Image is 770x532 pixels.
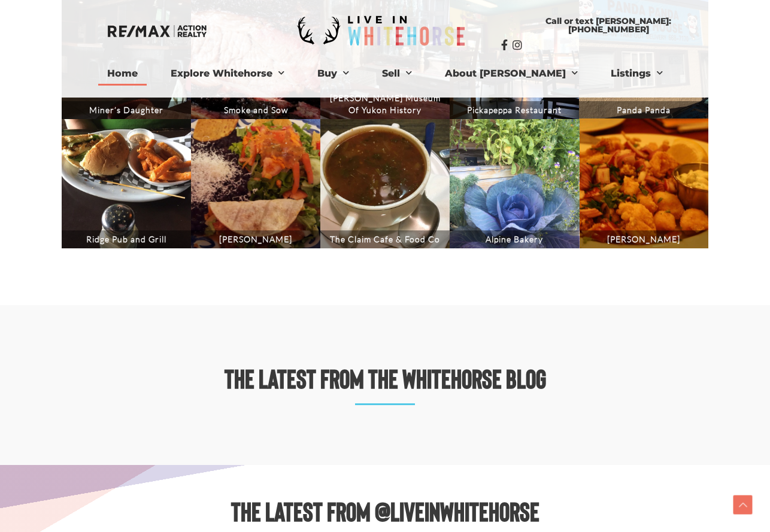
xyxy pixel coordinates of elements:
[89,105,163,115] a: Miner’s Daughter
[373,62,421,86] a: Sell
[50,365,720,391] h2: THE LATEST FROM THE WHITEHORSE BLOG
[513,17,704,34] span: Call or text [PERSON_NAME]: [PHONE_NUMBER]
[501,11,716,39] a: Call or text [PERSON_NAME]: [PHONE_NUMBER]
[617,105,671,115] a: Panda Panda
[607,234,680,244] a: [PERSON_NAME]
[486,234,543,244] a: Alpine Bakery
[98,62,147,86] a: Home
[56,62,714,86] nav: Menu
[219,234,292,244] a: [PERSON_NAME]
[467,105,562,115] a: Pickapeppa Restaurant
[224,105,288,115] a: Smoke and Sow
[602,62,672,86] a: Listings
[50,498,720,524] h2: THE LATEST FROM @LIVEINWHITEHORSE
[308,62,358,86] a: Buy
[86,234,166,244] a: Ridge Pub and Grill
[162,62,293,86] a: Explore Whitehorse
[330,234,440,244] a: The Claim Cafe & Food Co
[436,62,587,86] a: About [PERSON_NAME]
